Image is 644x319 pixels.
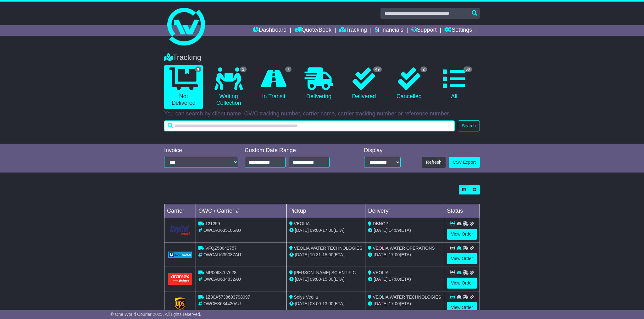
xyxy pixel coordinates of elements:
[203,228,241,233] span: OWCAU635186AU
[310,301,321,306] span: 08:00
[449,157,480,168] a: CSV Export
[286,204,365,218] td: Pickup
[294,270,356,275] span: [PERSON_NAME] SCIENTIFIC
[374,301,387,306] span: [DATE]
[364,147,401,154] div: Display
[205,295,250,300] span: 1Z30A5738693798997
[205,221,220,226] span: 121259
[447,278,477,289] a: View Order
[203,277,241,282] span: OWCAU634832AU
[203,301,241,306] span: OWCES634420AU
[373,246,435,251] span: VEOLIA WATER OPERATIONS
[294,295,318,300] span: Solys Veolia
[209,65,248,109] a: 2 Waiting Collection
[373,270,389,275] span: VEOLIA
[365,204,444,218] td: Delivery
[368,227,441,234] div: (ETA)
[289,227,363,234] div: - (ETA)
[205,270,236,275] span: MP0068707628
[322,228,333,233] span: 17:00
[289,276,363,283] div: - (ETA)
[254,65,293,102] a: 7 In Transit
[295,252,309,257] span: [DATE]
[374,277,387,282] span: [DATE]
[253,25,286,36] a: Dashboard
[389,301,400,306] span: 17:00
[289,300,363,307] div: - (ETA)
[390,65,428,102] a: 2 Cancelled
[164,204,196,218] td: Carrier
[373,295,441,300] span: VEOLIA WATER TECHNOLOGIES
[299,65,338,102] a: Delivering
[322,301,333,306] span: 13:00
[310,277,321,282] span: 09:00
[464,66,472,72] span: 60
[444,204,480,218] td: Status
[420,66,427,72] span: 2
[295,228,309,233] span: [DATE]
[294,221,310,226] span: VEOLIA
[322,252,333,257] span: 15:00
[164,147,238,154] div: Invoice
[168,252,192,258] img: GetCarrierServiceLogo
[294,25,331,36] a: Quote/Book
[373,66,382,72] span: 49
[389,252,400,257] span: 17:00
[310,228,321,233] span: 09:00
[168,224,192,236] img: CapitalTransport.png
[295,277,309,282] span: [DATE]
[322,277,333,282] span: 15:00
[203,252,241,257] span: OWCAU635087AU
[458,120,480,131] button: Search
[374,228,387,233] span: [DATE]
[295,301,309,306] span: [DATE]
[164,65,203,109] a: 9 Not Delivered
[368,300,441,307] div: (ETA)
[195,66,202,72] span: 9
[285,66,292,72] span: 7
[196,204,287,218] td: OWC / Carrier #
[164,110,480,117] p: You can search by client name, OWC tracking number, carrier name, carrier tracking number or refe...
[368,252,441,258] div: (ETA)
[339,25,367,36] a: Tracking
[294,246,363,251] span: VEOLIA WATER TECHNOLOGIES
[345,65,383,102] a: 49 Delivered
[245,147,346,154] div: Custom Date Range
[161,53,483,62] div: Tracking
[444,25,472,36] a: Settings
[175,297,186,310] img: GetCarrierServiceLogo
[375,25,403,36] a: Financials
[368,276,441,283] div: (ETA)
[374,252,387,257] span: [DATE]
[205,246,237,251] span: VFQZ50042757
[435,65,474,102] a: 60 All
[168,273,192,285] img: Aramex.png
[447,302,477,313] a: View Order
[422,157,446,168] button: Refresh
[373,221,388,226] span: DBNGP
[447,253,477,264] a: View Order
[310,252,321,257] span: 10:31
[240,66,247,72] span: 2
[110,312,201,317] span: © One World Courier 2025. All rights reserved.
[389,277,400,282] span: 17:00
[447,229,477,240] a: View Order
[411,25,437,36] a: Support
[389,228,400,233] span: 14:09
[289,252,363,258] div: - (ETA)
